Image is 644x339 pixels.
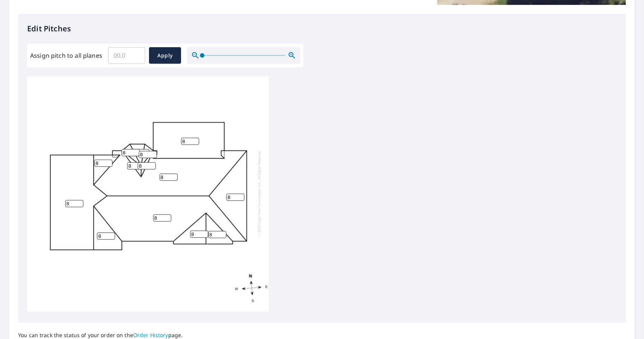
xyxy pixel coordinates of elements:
span: Apply [155,51,175,60]
p: Edit Pitches [27,23,617,34]
label: Assign pitch to all planes [30,51,102,60]
button: Apply [149,47,181,64]
p: You can track the status of your order on the page. [18,332,221,339]
a: Order History [133,331,168,339]
input: 00.0 [108,45,145,66]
